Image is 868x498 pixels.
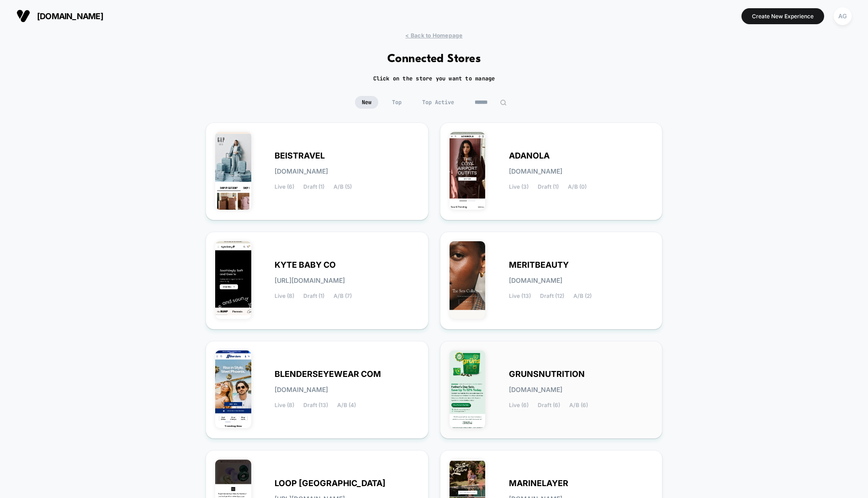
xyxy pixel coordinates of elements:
[385,96,408,109] span: Top
[387,53,481,66] h1: Connected Stores
[275,184,294,190] span: Live (6)
[275,371,381,377] span: BLENDERSEYEWEAR COM
[538,184,559,190] span: Draft (1)
[831,7,854,26] button: AG
[509,184,529,190] span: Live (3)
[509,402,529,408] span: Live (6)
[415,96,461,109] span: Top Active
[337,402,356,408] span: A/B (4)
[37,11,103,21] span: [DOMAIN_NAME]
[275,293,294,299] span: Live (8)
[509,293,531,299] span: Live (13)
[509,153,550,159] span: ADANOLA
[275,168,328,175] span: [DOMAIN_NAME]
[509,371,585,377] span: GRUNSNUTRITION
[373,75,495,82] h2: Click on the store you want to manage
[509,277,562,284] span: [DOMAIN_NAME]
[509,387,562,393] span: [DOMAIN_NAME]
[355,96,378,109] span: New
[450,350,486,428] img: GRUNSNUTRITION
[275,277,345,284] span: [URL][DOMAIN_NAME]
[834,7,852,25] div: AG
[540,293,564,299] span: Draft (12)
[275,480,386,487] span: LOOP [GEOGRAPHIC_DATA]
[568,184,587,190] span: A/B (0)
[275,387,328,393] span: [DOMAIN_NAME]
[16,9,30,23] img: Visually logo
[303,402,328,408] span: Draft (13)
[509,262,569,268] span: MERITBEAUTY
[333,184,352,190] span: A/B (5)
[450,132,486,210] img: ADANOLA
[500,99,507,106] img: edit
[509,168,562,175] span: [DOMAIN_NAME]
[405,32,462,39] span: < Back to Homepage
[303,184,324,190] span: Draft (1)
[303,293,324,299] span: Draft (1)
[450,241,486,319] img: MERITBEAUTY
[569,402,588,408] span: A/B (6)
[215,132,251,210] img: BEISTRAVEL
[333,293,352,299] span: A/B (7)
[741,8,824,24] button: Create New Experience
[573,293,592,299] span: A/B (2)
[215,241,251,319] img: KYTE_BABY_CO
[509,480,568,487] span: MARINELAYER
[275,402,294,408] span: Live (8)
[14,9,106,23] button: [DOMAIN_NAME]
[275,153,325,159] span: BEISTRAVEL
[215,350,251,428] img: BLENDERSEYEWEAR_COM
[275,262,336,268] span: KYTE BABY CO
[538,402,560,408] span: Draft (6)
